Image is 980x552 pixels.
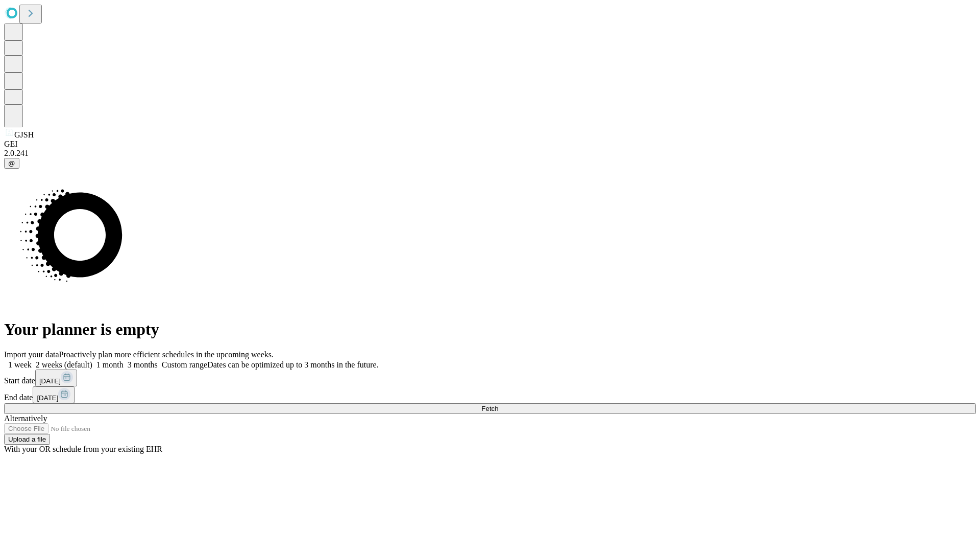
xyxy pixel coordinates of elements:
span: 2 weeks (default) [36,360,92,369]
button: [DATE] [35,370,77,386]
button: Upload a file [4,434,50,445]
div: GEI [4,140,976,149]
span: Alternatively [4,414,47,423]
div: Start date [4,370,976,386]
button: @ [4,158,19,169]
span: With your OR schedule from your existing EHR [4,445,162,453]
span: Fetch [481,405,498,412]
span: Proactively plan more efficient schedules in the upcoming weeks. [59,350,274,359]
span: @ [8,159,15,167]
div: End date [4,386,976,403]
span: GJSH [14,130,34,139]
span: [DATE] [39,377,61,385]
span: 3 months [128,360,158,369]
span: Import your data [4,350,59,359]
button: [DATE] [33,386,75,403]
h1: Your planner is empty [4,320,976,339]
span: 1 month [96,360,124,369]
span: Dates can be optimized up to 3 months in the future. [207,360,378,369]
div: 2.0.241 [4,149,976,158]
span: Custom range [162,360,207,369]
button: Fetch [4,403,976,414]
span: 1 week [8,360,32,369]
span: [DATE] [37,394,58,402]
